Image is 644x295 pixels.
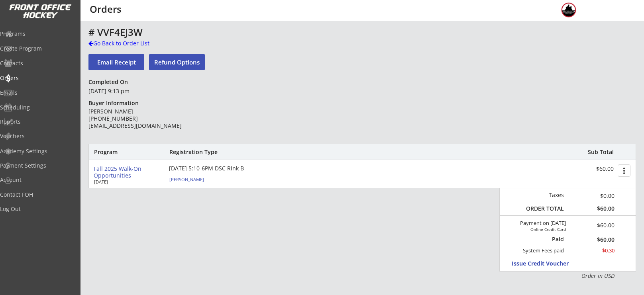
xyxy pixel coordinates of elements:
[88,87,204,95] div: [DATE] 9:13 pm
[522,205,564,212] div: ORDER TOTAL
[169,148,261,156] div: Registration Type
[512,258,585,269] button: Issue Credit Voucher
[569,191,615,200] div: $0.00
[569,247,615,254] div: $0.30
[521,227,566,232] div: Online Credit Card
[569,205,615,212] div: $60.00
[503,220,566,227] div: Payment on [DATE]
[88,108,204,130] div: [PERSON_NAME] [PHONE_NUMBER] [EMAIL_ADDRESS][DOMAIN_NAME]
[516,247,564,254] div: System Fees paid
[169,166,261,171] div: [DATE] 5:10-6PM DSC Rink B
[522,191,564,199] div: Taxes
[88,39,171,47] div: Go Back to Order List
[618,164,630,177] button: more_vert
[94,180,158,184] div: [DATE]
[579,148,614,156] div: Sub Total
[88,100,142,107] div: Buyer Information
[522,272,615,280] div: Order in USD
[88,78,132,86] div: Completed On
[564,166,614,172] div: $60.00
[94,148,137,156] div: Program
[576,223,615,228] div: $60.00
[569,237,615,242] div: $60.00
[169,177,258,182] div: [PERSON_NAME]
[88,27,470,37] div: # VVF4EJ3W
[88,54,144,70] button: Email Receipt
[94,166,163,179] div: Fall 2025 Walk-On Opportunities
[149,54,205,70] button: Refund Options
[527,236,564,243] div: Paid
